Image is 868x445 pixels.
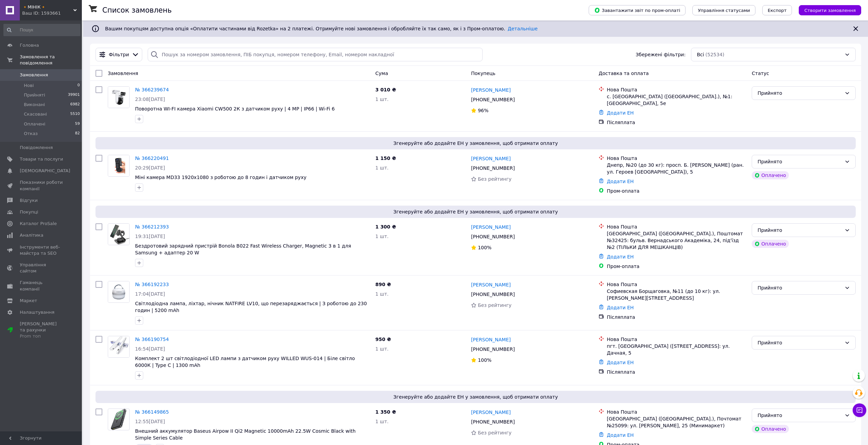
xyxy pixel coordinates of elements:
span: 1 шт. [376,346,389,352]
a: № 366192233 [135,282,169,287]
span: Замовлення та повідомлення [20,54,82,66]
div: Нова Пошта [607,281,746,288]
span: 1 шт. [376,165,389,170]
a: № 366212393 [135,224,169,229]
span: Світлодіодна лампа, ліхтар, нічник NATFIRE LV10, що перезаряджається | З роботою до 230 годин | 5... [135,301,367,313]
span: [DEMOGRAPHIC_DATA] [20,168,70,174]
button: Створити замовлення [799,5,861,15]
span: 1 300 ₴ [376,224,396,229]
span: Згенеруйте або додайте ЕН у замовлення, щоб отримати оплату [98,140,853,147]
a: Внешний аккумулятор Baseus Airpow II Qi2 Magnetic 10000mAh 22.5W Cosmic Black with Simple Series ... [135,428,356,441]
div: Нова Пошта [607,336,746,343]
span: 890 ₴ [376,282,391,287]
div: Прийнято [757,158,842,165]
span: 🔸МІНІК🔸 [22,4,73,10]
span: 100% [478,245,491,250]
span: [PHONE_NUMBER] [471,234,515,239]
div: Пром-оплата [607,263,746,270]
span: Товари та послуги [20,156,63,162]
span: 59 [75,121,80,127]
span: 20:29[DATE] [135,165,165,170]
span: Аналітика [20,232,43,238]
button: Завантажити звіт по пром-оплаті [589,5,686,15]
div: Оплачено [752,425,789,433]
span: 100% [478,357,491,363]
div: Післяплата [607,369,746,375]
div: Нова Пошта [607,86,746,93]
div: Днепр, №20 (до 30 кг): просп. Б. [PERSON_NAME] (ран. ул. Героев [GEOGRAPHIC_DATA]), 5 [607,162,746,175]
span: Отказ [24,131,38,137]
div: Оплачено [752,171,789,179]
a: [PERSON_NAME] [471,281,511,288]
span: [PHONE_NUMBER] [471,292,515,297]
div: Софиевская Борщаговка, №11 (до 10 кг): ул. [PERSON_NAME][STREET_ADDRESS] [607,288,746,301]
div: [GEOGRAPHIC_DATA] ([GEOGRAPHIC_DATA].), Поштомат №32425: бульв. Вернадського Академіка, 24, під'ї... [607,230,746,251]
span: Головна [20,42,39,48]
a: Фото товару [108,86,130,108]
div: Післяплата [607,314,746,321]
span: 950 ₴ [376,337,391,342]
span: 16:54[DATE] [135,346,165,352]
a: Додати ЕН [607,432,634,438]
span: Покупці [20,209,38,215]
a: Фото товару [108,155,130,177]
a: Фото товару [108,281,130,303]
span: 0 [77,83,80,89]
span: [PHONE_NUMBER] [471,419,515,425]
span: Повідомлення [20,145,53,151]
a: № 366149865 [135,409,169,415]
span: Згенеруйте або додайте ЕН у замовлення, щоб отримати оплату [98,208,853,215]
span: Без рейтингу [478,176,512,182]
span: [PHONE_NUMBER] [471,346,515,352]
button: Управління статусами [692,5,755,15]
span: 39901 [68,92,80,98]
a: Додати ЕН [607,179,634,184]
a: № 366220491 [135,155,169,161]
div: Оплачено [752,240,789,248]
img: Фото товару [108,336,129,357]
span: Замовлення [108,71,138,76]
a: Додати ЕН [607,360,634,365]
div: [GEOGRAPHIC_DATA] ([GEOGRAPHIC_DATA].), Почтомат №25099: ул. [PERSON_NAME], 25 (Минимаркет) [607,415,746,429]
a: Комплект 2 шт світлодіодної LED лампи з датчиком руху WILLED WUS-014 | Біле світло 6000К | Type C... [135,356,355,368]
span: 19:31[DATE] [135,234,165,239]
a: Поворотна WI-FI камера Xiaomi CW500 2К з датчиком руху | 4 MP | IP66 | Wi-Fi 6 [135,106,335,112]
a: [PERSON_NAME] [471,409,511,416]
img: Фото товару [108,155,129,176]
img: Фото товару [111,409,127,430]
div: Прийнято [757,412,842,419]
span: Налаштування [20,309,55,315]
span: [PHONE_NUMBER] [471,97,515,102]
input: Пошук [3,24,80,36]
div: Пром-оплата [607,188,746,194]
div: пгт. [GEOGRAPHIC_DATA] ([STREET_ADDRESS]: ул. Дачная, 5 [607,343,746,356]
div: Прийнято [757,226,842,234]
div: Нова Пошта [607,409,746,415]
span: 1 шт. [376,291,389,297]
span: Інструменти веб-майстра та SEO [20,244,63,256]
span: Управління сайтом [20,262,63,274]
button: Експорт [762,5,792,15]
span: Управління статусами [698,8,750,13]
span: Статус [752,71,769,76]
a: Створити замовлення [792,7,861,13]
h1: Список замовлень [102,6,172,14]
span: Всі [697,51,704,58]
span: Каталог ProSale [20,221,57,227]
span: [PHONE_NUMBER] [471,165,515,171]
span: Створити замовлення [804,8,856,13]
span: Скасовані [24,111,47,117]
div: Прийнято [757,284,842,292]
span: Бездротовий зарядний пристрій Bonola B022 Fast Wireless Charger, Magnetic 3 в 1 для Samsung + ада... [135,243,351,255]
div: Prom топ [20,333,63,339]
span: 1 150 ₴ [376,155,396,161]
div: Післяплата [607,119,746,126]
span: 1 шт. [376,419,389,424]
span: Показники роботи компанії [20,179,63,192]
span: [PERSON_NAME] та рахунки [20,321,63,340]
a: Додати ЕН [607,110,634,116]
a: Міні камера MD33 1920x1080 з роботою до 8 годин і датчиком руху [135,175,306,180]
